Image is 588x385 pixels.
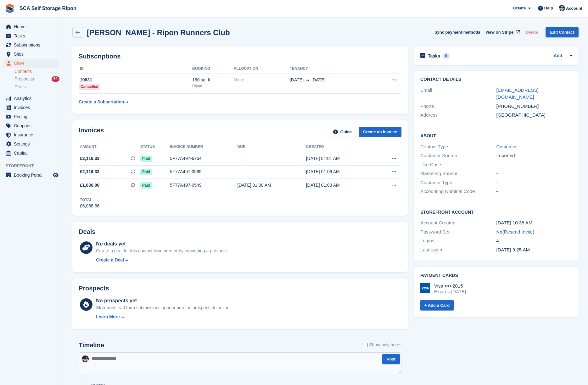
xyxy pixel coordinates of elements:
[502,229,535,234] span: ( )
[3,103,59,112] a: menu
[14,69,59,74] a: Contacts
[544,5,553,11] span: Help
[420,179,496,186] div: Customer Type
[14,103,52,112] span: Invoices
[14,149,52,157] span: Capital
[238,182,306,189] div: [DATE] 01:00 AM
[52,76,59,82] div: 50
[3,140,59,148] a: menu
[80,203,99,209] div: £6,068.66
[14,76,34,82] span: Prospects
[420,103,496,110] div: Phone
[364,342,401,348] label: Show only notes
[329,127,356,137] a: Guide
[566,5,582,12] span: Account
[52,171,59,179] a: Preview store
[483,27,521,37] a: View on Stripe
[290,77,304,83] span: [DATE]
[14,112,52,121] span: Pricing
[79,228,95,235] h2: Deals
[496,237,572,245] div: 4
[14,84,59,90] a: Deals
[17,3,79,14] a: SCA Self Storage Ripon
[96,297,231,305] div: No prospects yet
[79,99,124,105] div: Create a Subscription
[79,142,140,152] th: Amount
[3,59,59,68] a: menu
[434,283,466,289] div: Visa •••• 2015
[14,41,52,49] span: Subscriptions
[306,155,375,162] div: [DATE] 01:01 AM
[290,64,371,74] th: Tenancy
[170,155,237,162] div: 5F77A497-6764
[496,219,572,227] div: [DATE] 10:38 AM
[192,77,234,83] div: 160 sq. ft
[5,4,14,13] img: stora-icon-8386f47178a22dfd0bd8f6a31ec36ba5ce8667c1dd55bd0f319d3a0aa187defe.svg
[420,237,496,245] div: Logins
[3,112,59,121] a: menu
[420,188,496,195] div: Accounting Nominal Code
[434,27,480,37] button: Sync payment methods
[79,96,128,108] a: Create a Subscription
[496,170,572,177] div: -
[140,182,152,189] span: Paid
[79,53,401,60] h2: Subscriptions
[79,342,104,349] h2: Timeline
[420,143,496,151] div: Contact Type
[496,87,539,100] a: [EMAIL_ADDRESS][DOMAIN_NAME]
[513,5,526,11] span: Create
[382,354,400,364] button: Post
[14,121,52,130] span: Coupons
[420,219,496,227] div: Account Created
[80,197,99,203] div: Total
[14,59,52,68] span: CRM
[3,31,59,40] a: menu
[170,168,237,175] div: 5F77A497-3569
[443,53,450,59] div: 0
[420,228,496,236] div: Password Set
[306,142,375,152] th: Created
[420,112,496,119] div: Address
[554,52,562,60] a: Add
[6,163,63,169] span: Storefront
[306,168,375,175] div: [DATE] 01:06 AM
[496,161,572,168] div: -
[14,130,52,139] span: Insurance
[79,127,104,137] h2: Invoices
[80,182,99,189] span: £1,836.00
[496,247,530,252] time: 2025-08-10 08:25:22 UTC
[79,285,109,292] h2: Prospects
[14,94,52,103] span: Analytics
[14,84,26,90] span: Deals
[496,144,517,149] a: Customer
[3,50,59,58] a: menu
[485,29,513,36] span: View on Stripe
[420,87,496,101] div: Email
[546,27,579,37] a: Edit Contact
[504,229,533,234] a: Resend Invite
[311,77,325,83] span: [DATE]
[14,140,52,148] span: Settings
[559,5,565,11] img: Sam Chapman
[80,168,99,175] span: £2,116.33
[96,314,120,320] div: Learn More
[420,246,496,254] div: Last Login
[434,289,466,294] div: Expires [DATE]
[420,300,454,311] a: + Add a Card
[3,149,59,157] a: menu
[79,64,192,74] th: ID
[420,170,496,177] div: Marketing Source
[14,31,52,40] span: Tasks
[14,76,59,82] a: Prospects 50
[96,257,228,263] a: Create a Deal
[420,209,572,215] h2: Storefront Account
[496,103,572,110] div: [PHONE_NUMBER]
[96,314,231,320] a: Learn More
[140,142,170,152] th: Status
[496,112,572,119] div: [GEOGRAPHIC_DATA]
[3,121,59,130] a: menu
[238,142,306,152] th: Due
[496,188,572,195] div: -
[420,152,496,159] div: Customer Source
[140,156,152,162] span: Paid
